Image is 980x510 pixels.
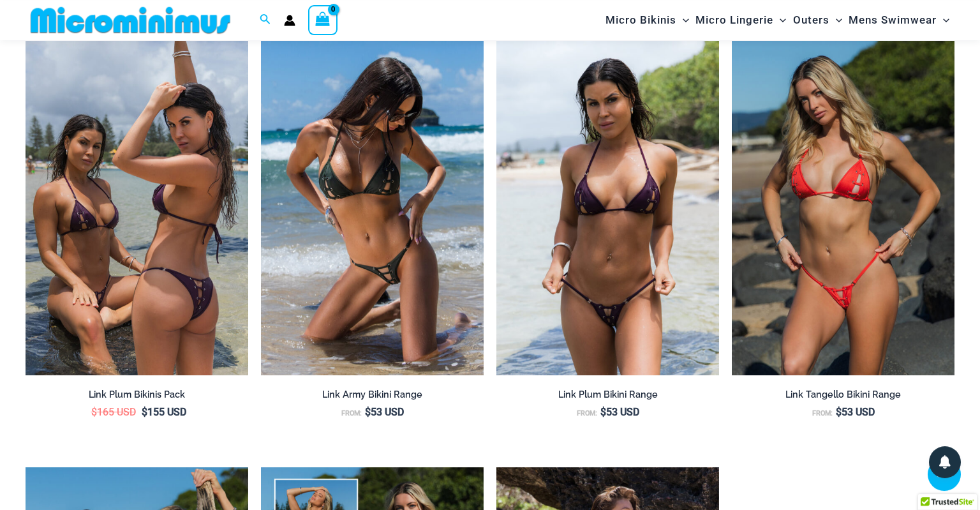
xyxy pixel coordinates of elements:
a: Bikini Pack PlumLink Plum 3070 Tri Top 4580 Micro 04Link Plum 3070 Tri Top 4580 Micro 04 [26,41,248,375]
h2: Link Plum Bikini Range [496,389,719,401]
span: $ [365,406,371,418]
span: From: [812,409,833,417]
span: From: [577,409,597,417]
nav: Site Navigation [600,2,954,38]
img: MM SHOP LOGO FLAT [26,6,235,34]
span: $ [600,406,606,418]
span: Mens Swimwear [849,4,937,36]
a: Link Tangello Bikini Range [732,389,954,405]
span: Menu Toggle [937,4,949,36]
span: $ [91,406,97,418]
bdi: 53 USD [600,406,639,418]
a: Link Plum Bikini Range [496,389,719,405]
a: View Shopping Cart, empty [308,5,338,34]
img: Link Army 3070 Tri Top 2031 Cheeky 08 [261,41,484,375]
a: Micro LingerieMenu ToggleMenu Toggle [692,4,789,36]
a: Link Plum Bikinis Pack [26,389,248,405]
h2: Link Army Bikini Range [261,389,484,401]
span: Menu Toggle [773,4,786,36]
img: Link Plum 3070 Tri Top 4580 Micro 01 [496,41,719,375]
a: Account icon link [284,15,295,26]
a: Link Army 3070 Tri Top 2031 Cheeky 08Link Army 3070 Tri Top 2031 Cheeky 10Link Army 3070 Tri Top ... [261,41,484,375]
a: Micro BikinisMenu ToggleMenu Toggle [602,4,692,36]
a: Link Tangello 3070 Tri Top 4580 Micro 01Link Tangello 8650 One Piece Monokini 12Link Tangello 865... [732,41,954,375]
bdi: 53 USD [365,406,404,418]
span: Menu Toggle [676,4,689,36]
img: Bikini Pack Plum [26,41,248,375]
span: From: [341,409,362,417]
h2: Link Plum Bikinis Pack [26,389,248,401]
bdi: 53 USD [836,406,875,418]
span: Menu Toggle [829,4,842,36]
bdi: 165 USD [91,406,136,418]
span: Outers [793,4,829,36]
a: Mens SwimwearMenu ToggleMenu Toggle [845,4,953,36]
a: Search icon link [260,12,271,28]
h2: Link Tangello Bikini Range [732,389,954,401]
a: Link Plum 3070 Tri Top 4580 Micro 01Link Plum 3070 Tri Top 4580 Micro 05Link Plum 3070 Tri Top 45... [496,41,719,375]
bdi: 155 USD [142,406,186,418]
span: Micro Lingerie [695,4,773,36]
span: $ [836,406,842,418]
img: Link Tangello 3070 Tri Top 4580 Micro 01 [732,41,954,375]
span: Micro Bikinis [605,4,676,36]
span: $ [142,406,147,418]
a: OutersMenu ToggleMenu Toggle [790,4,845,36]
a: Link Army Bikini Range [261,389,484,405]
